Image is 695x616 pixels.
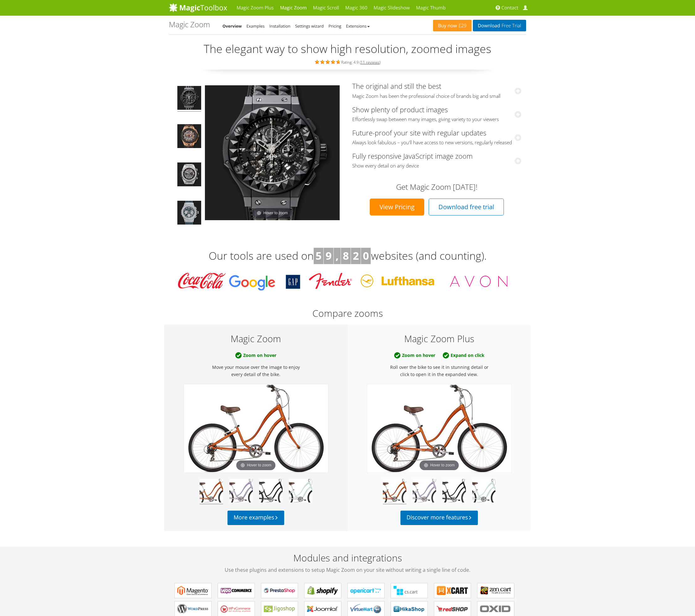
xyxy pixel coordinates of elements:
span: Always look fabulous – you'll have access to new versions, regularly released [352,140,521,146]
h3: Get Magic Zoom [DATE]! [358,183,515,191]
a: Examples [247,23,265,29]
img: Big Bang Unico Titanium - Magic Zoom Demo [177,162,201,188]
img: Green [472,479,496,504]
h2: Compare zooms [169,308,526,318]
div: Rating: 4.9 ( ) [169,58,526,65]
a: View Pricing [370,199,424,215]
a: Magic Zoom for CS-Cart [391,583,428,598]
b: Magic Zoom for Zen Cart [480,586,511,595]
img: Big Bang Ferrari King Gold Carbon [177,124,201,150]
b: 8 [343,248,349,263]
h5: Magic Zoom Plus [353,334,525,344]
b: Zoom on hover [391,350,438,360]
b: 2 [353,248,359,263]
b: Magic Zoom for Magento [177,586,209,595]
img: Orange [383,479,406,504]
a: Magic Zoom for Magento [175,583,212,598]
a: Overview [222,23,242,29]
b: 0 [363,248,369,263]
a: Magic Zoom for Shopify [304,583,341,598]
a: Download free trial [429,199,504,215]
img: MagicToolbox.com - Image tools for your website [169,3,227,12]
b: , [336,248,339,263]
img: Black [442,479,466,504]
a: Magic Zoom for X-Cart [434,583,471,598]
a: Magic Zoom for Zen Cart [477,583,514,598]
b: Magic Zoom for OXID [480,604,511,613]
img: Black [259,479,283,504]
a: Show plenty of product imagesEffortlessly swap between many images, giving variety to your viewers [352,105,521,123]
a: Future-proof your site with regular updatesAlways look fabulous – you'll have access to new versi... [352,128,521,146]
b: Magic Zoom for Joomla [307,604,338,613]
b: Magic Zoom for CS-Cart [394,586,425,595]
img: Orange [200,479,223,504]
a: Hover to zoom [205,85,340,220]
a: Hover to zoom [367,384,511,473]
img: Purple [229,479,253,504]
img: Big Bang Jeans - Magic Zoom Demo [177,201,201,226]
span: Magic Zoom has been the professional choice of brands big and small [352,93,521,99]
b: 9 [326,248,332,263]
a: Settings wizard [295,23,324,29]
img: Green [289,479,312,504]
a: Magic Zoom for PrestaShop [261,583,298,598]
b: Magic Zoom for VirtueMart [350,604,382,613]
b: Magic Zoom for HikaShop [394,604,425,613]
a: Magic Zoom for WooCommerce [218,583,255,598]
h1: Magic Zoom [169,20,210,29]
a: DownloadFree Trial [473,20,526,31]
span: Free Trial [500,23,521,28]
a: Installation [269,23,290,29]
b: Magic Zoom for WP e-Commerce [221,604,252,613]
h5: Magic Zoom [170,334,342,344]
a: Big Bang Depeche Mode [177,85,202,112]
a: Extensions [346,23,369,29]
a: Discover more features [400,511,478,525]
a: Big Bang Jeans [177,200,202,227]
b: Zoom on hover [232,350,280,360]
a: Big Bang Unico Titanium [177,162,202,189]
p: Roll over the bike to see it in stunning detail or click to open it in the expanded view. [353,364,525,378]
b: Magic Zoom for Jigoshop [264,604,295,613]
b: Magic Zoom for X-Cart [437,586,468,595]
b: Magic Zoom for Shopify [307,586,338,595]
a: Magic Zoom for OpenCart [347,583,384,598]
p: Move your mouse over the image to enjoy every detail of the bike. [170,364,342,378]
a: More examples [227,511,284,525]
a: Pricing [328,23,341,29]
span: Show every detail on any device [352,163,521,169]
a: Fully responsive JavaScript image zoomShow every detail on any device [352,151,521,169]
a: Hover to zoom [184,384,328,473]
span: £29 [457,23,467,28]
a: 11 reviews [361,60,379,65]
a: The original and still the bestMagic Zoom has been the professional choice of brands big and small [352,81,521,99]
b: Magic Zoom for WordPress [177,604,209,613]
img: Purple [413,479,436,504]
span: Contact [501,5,518,11]
b: Expand on click [440,350,488,360]
span: Use these plugins and extensions to setup Magic Zoom on your site without writing a single line o... [169,566,526,574]
h3: Our tools are used on websites (and counting). [169,248,526,264]
b: Magic Zoom for PrestaShop [264,586,295,595]
h2: The elegant way to show high resolution, zoomed images [169,43,526,55]
img: Magic Toolbox Customers [174,270,521,292]
a: Big Bang Ferrari King Gold Carbon [177,124,202,151]
span: Effortlessly swap between many images, giving variety to your viewers [352,116,521,123]
b: Magic Zoom for WooCommerce [221,586,252,595]
a: Buy now£29 [433,20,472,31]
b: Magic Zoom for OpenCart [350,586,382,595]
b: Magic Zoom for redSHOP [437,604,468,613]
h2: Modules and integrations [169,553,526,574]
b: 5 [316,248,321,263]
img: Big Bang Depeche Mode - Magic Zoom Demo [177,86,201,112]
